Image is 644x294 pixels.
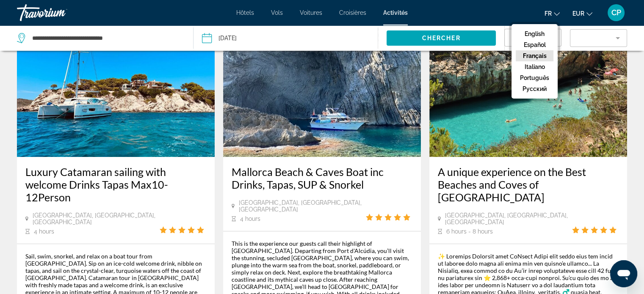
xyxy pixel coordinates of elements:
[17,22,215,157] img: 8f.jpg
[516,72,553,83] button: Português
[383,9,408,16] a: Activités
[271,9,283,16] a: Vols
[232,165,412,191] a: Mallorca Beach & Caves Boat inc Drinks, Tapas, SUP & Snorkel
[422,35,461,41] span: Chercher
[300,9,322,16] a: Voitures
[611,8,621,17] span: CP
[429,22,627,157] img: bd.jpg
[446,228,493,235] span: 6 hours - 8 hours
[516,61,553,72] button: Italiano
[610,260,637,287] iframe: Bouton de lancement de la fenêtre de messagerie
[239,199,366,213] span: [GEOGRAPHIC_DATA], [GEOGRAPHIC_DATA], [GEOGRAPHIC_DATA]
[544,7,560,19] button: Change language
[516,28,553,39] button: English
[544,10,552,17] span: fr
[223,22,421,157] img: 70.jpg
[572,7,592,19] button: Change currency
[25,165,206,203] a: Luxury Catamaran sailing with welcome Drinks Tapas Max10-12Person
[438,165,619,203] a: A unique experience on the Best Beaches and Coves of [GEOGRAPHIC_DATA]
[445,212,572,225] span: [GEOGRAPHIC_DATA], [GEOGRAPHIC_DATA], [GEOGRAPHIC_DATA]
[605,4,627,22] button: User Menu
[17,2,102,24] a: Travorium
[516,39,553,50] button: Español
[202,25,378,51] button: Date: Oct 8, 2025
[516,83,553,94] button: русский
[34,228,54,235] span: 4 hours
[516,50,553,61] button: Français
[33,212,160,225] span: [GEOGRAPHIC_DATA], [GEOGRAPHIC_DATA], [GEOGRAPHIC_DATA]
[339,9,366,16] a: Croisières
[387,30,496,46] button: Chercher
[570,29,627,47] button: Filter
[240,215,260,222] span: 4 hours
[236,9,254,16] a: Hôtels
[572,10,584,17] span: EUR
